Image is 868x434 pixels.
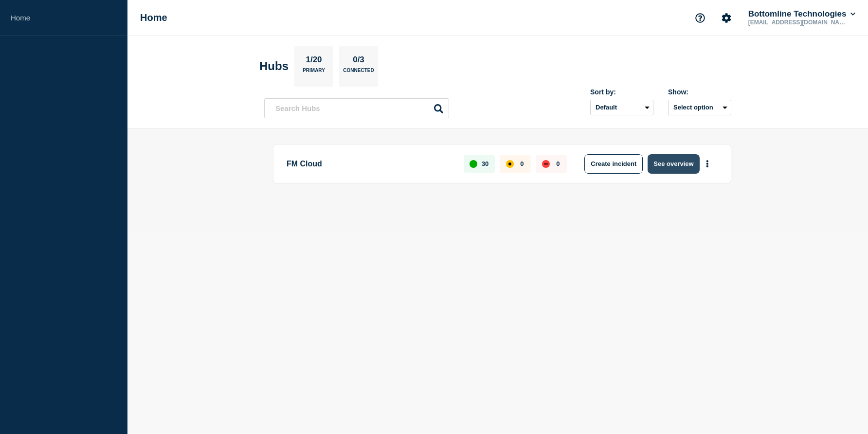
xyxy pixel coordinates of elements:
div: Sort by: [590,88,653,96]
div: Show: [668,88,731,96]
p: [EMAIL_ADDRESS][DOMAIN_NAME] [746,19,848,26]
h1: Home [140,12,167,23]
button: Create incident [584,154,643,174]
h2: Hubs [259,59,289,73]
input: Search Hubs [264,98,449,118]
select: Sort by [590,100,653,115]
p: Connected [343,68,374,78]
button: Support [690,8,710,28]
p: 0/3 [349,55,368,68]
button: Bottomline Technologies [746,9,857,19]
button: Select option [668,100,731,115]
button: See overview [648,154,699,174]
p: FM Cloud [287,154,452,174]
button: More actions [701,155,714,173]
p: Primary [303,68,325,78]
p: 1/20 [302,55,325,68]
p: 0 [556,160,560,167]
p: 0 [520,160,524,167]
div: down [542,160,550,168]
div: affected [506,160,514,168]
div: up [470,160,477,168]
p: 30 [482,160,488,167]
button: Account settings [716,8,737,28]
